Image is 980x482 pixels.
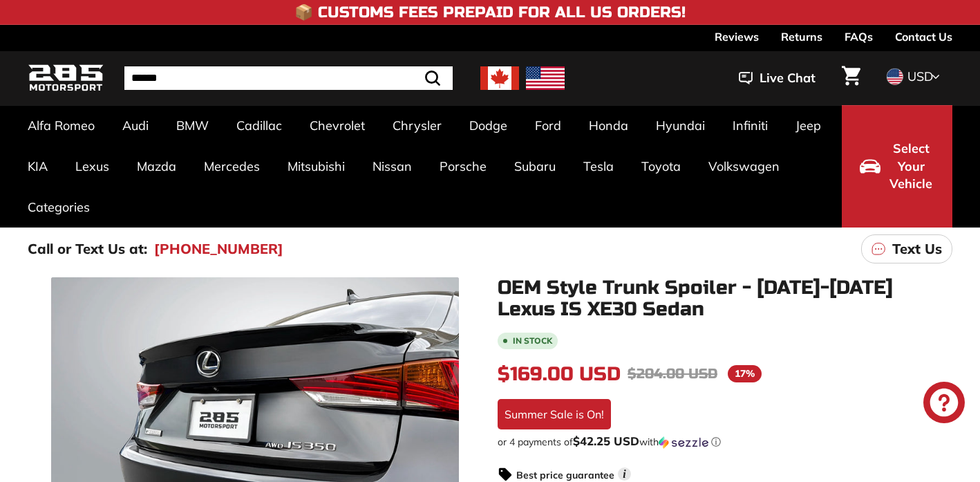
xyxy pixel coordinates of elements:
a: Alfa Romeo [14,105,109,146]
a: Chrysler [379,105,455,146]
p: Call or Text Us at: [28,239,147,259]
button: Select Your Vehicle [842,105,952,228]
a: Ford [521,105,575,146]
a: Cart [833,55,869,102]
span: $204.00 USD [628,365,717,382]
a: Subaru [500,146,569,187]
a: Categories [14,187,104,228]
span: i [618,467,631,481]
span: USD [907,68,933,84]
span: Select Your Vehicle [887,140,934,193]
a: Volkswagen [695,146,793,187]
strong: Best price guarantee [516,469,614,481]
a: Lexus [62,146,123,187]
a: Chevrolet [296,105,379,146]
a: Reviews [715,25,759,48]
a: Dodge [455,105,521,146]
a: Text Us [861,234,952,263]
a: KIA [14,146,62,187]
a: Nissan [359,146,426,187]
div: or 4 payments of$42.25 USDwithSezzle Click to learn more about Sezzle [498,435,952,449]
a: Mercedes [190,146,274,187]
a: Toyota [628,146,695,187]
h4: 📦 Customs Fees Prepaid for All US Orders! [294,4,686,21]
a: Mitsubishi [274,146,359,187]
a: BMW [162,105,223,146]
a: Jeep [782,105,835,146]
a: Contact Us [895,25,952,48]
img: Logo_285_Motorsport_areodynamics_components [28,62,104,95]
a: Infiniti [719,105,782,146]
a: Mazda [123,146,190,187]
div: or 4 payments of with [498,435,952,449]
a: [PHONE_NUMBER] [154,239,283,259]
span: $42.25 USD [573,434,639,448]
a: Honda [575,105,642,146]
a: FAQs [845,25,873,48]
a: Porsche [426,146,500,187]
input: Search [124,66,453,90]
span: 17% [728,365,762,382]
inbox-online-store-chat: Shopify online store chat [919,382,969,427]
b: In stock [513,337,552,345]
a: Audi [109,105,162,146]
a: Cadillac [223,105,296,146]
h1: OEM Style Trunk Spoiler - [DATE]-[DATE] Lexus IS XE30 Sedan [498,277,952,320]
img: Sezzle [659,436,708,449]
a: Tesla [569,146,628,187]
a: Returns [781,25,822,48]
p: Text Us [892,239,942,259]
button: Live Chat [721,61,833,95]
span: Live Chat [760,69,816,87]
div: Summer Sale is On! [498,399,611,429]
a: Hyundai [642,105,719,146]
span: $169.00 USD [498,362,621,386]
